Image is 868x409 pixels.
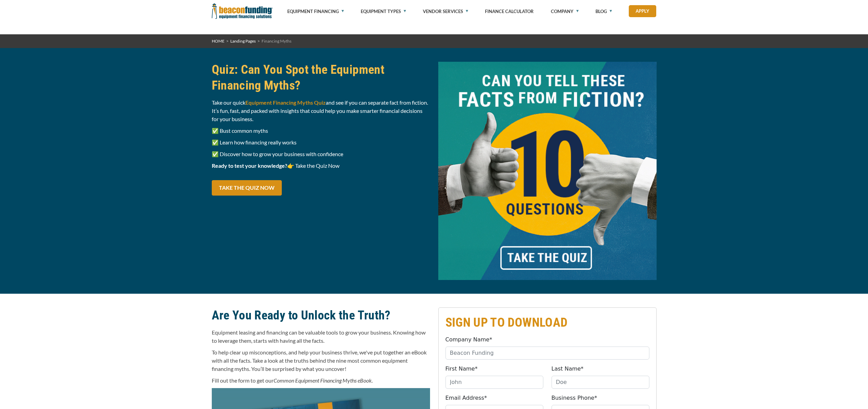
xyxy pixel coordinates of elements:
[212,162,430,170] p: 👉 Take the Quiz Now
[552,365,584,373] label: Last Name*
[212,329,426,344] span: Equipment leasing and financing can be valuable tools to grow your business. Knowing how to lever...
[212,162,287,169] strong: Ready to test your knowledge?
[445,376,543,389] input: John
[212,307,430,323] h2: Are You Ready to Unlock the Truth?
[212,62,430,93] h2: Quiz: Can You Spot the Equipment Financing Myths?
[552,394,597,402] label: Business Phone*
[262,38,291,44] span: Financing Myths
[212,150,430,158] p: ✅ Discover how to grow your business with confidence
[552,376,649,389] input: Doe
[274,377,373,384] em: Common Equipment Financing Myths eBook.
[445,365,478,373] label: First Name*
[445,394,487,402] label: Email Address*
[212,38,224,44] a: HOME
[212,349,427,372] span: To help clear up misconceptions, and help your business thrive, we've put together an eBook with ...
[212,127,430,135] p: ✅ Bust common myths
[212,138,430,147] p: ✅ Learn how financing really works
[212,377,274,384] span: Fill out the form to get our
[445,315,649,330] h2: SIGN UP TO DOWNLOAD
[445,347,649,360] input: Beacon Funding
[629,5,656,17] a: Apply
[212,180,282,196] a: Take the Quiz Now
[212,98,430,123] p: Take our quick and see if you can separate fact from fiction. It’s fun, fast, and packed with ins...
[445,336,492,344] label: Company Name*
[245,99,326,106] strong: Equipment Financing Myths Quiz
[230,38,256,44] a: Landing Pages
[438,167,657,173] a: Can you tall these facts from fiction take the quiz
[438,62,657,280] img: Can you tall these facts from fiction take the quiz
